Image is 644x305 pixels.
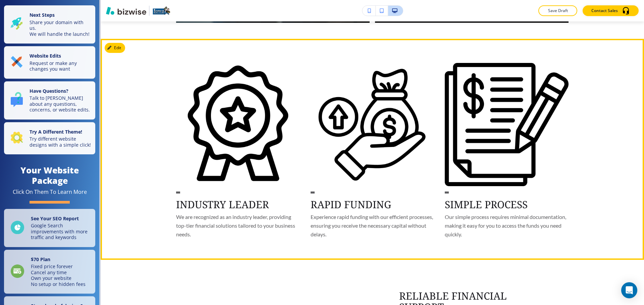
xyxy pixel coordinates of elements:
p: SIMPLE PROCESS [445,199,569,210]
p: Share your domain with us. We will handle the launch! [30,19,91,37]
p: Our simple process requires minimal documentation, making it easy for you to access the funds you... [445,213,569,238]
button: Edit [105,43,125,53]
strong: Try A Different Theme! [30,129,82,135]
p: Experience rapid funding with our efficient processes, ensuring you receive the necessary capital... [311,213,434,238]
img: Your Logo [152,6,170,16]
button: Website EditsRequest or make any changes you want [4,46,95,79]
img: <p>SIMPLE PROCESS</p> [445,63,569,186]
p: Try different website designs with a simple click! [30,136,91,148]
strong: See Your SEO Report [31,215,79,222]
p: Request or make any changes you want [30,60,91,72]
p: Contact Sales [591,8,618,14]
a: See Your SEO ReportGoogle Search improvements with more traffic and keywords [4,209,95,247]
strong: $ 70 Plan [31,256,50,262]
p: Talk to [PERSON_NAME] about any questions, concerns, or website edits. [30,95,91,113]
p: Fixed price forever Cancel any time Own your website No setup or hidden fees [31,263,86,287]
strong: Website Edits [30,53,61,59]
button: Next StepsShare your domain with us.We will handle the launch! [4,5,95,44]
button: Contact Sales [583,5,639,16]
p: INDUSTRY LEADER [176,199,300,210]
p: Save Draft [547,8,569,14]
div: Click On Them To Learn More [13,188,87,196]
strong: Next Steps [30,12,55,18]
p: RAPID FUNDING [311,199,434,210]
strong: Have Questions? [30,88,68,94]
h4: Your Website Package [4,165,95,186]
img: <p>RAPID FUNDING</p> [311,63,434,186]
button: Have Questions?Talk to [PERSON_NAME] about any questions, concerns, or website edits. [4,81,95,120]
button: Save Draft [538,5,577,16]
p: We are recognized as an industry leader, providing top-tier financial solutions tailored to your ... [176,213,300,238]
div: Open Intercom Messenger [621,282,637,298]
button: Try A Different Theme!Try different website designs with a simple click! [4,122,95,155]
img: Bizwise Logo [106,7,146,15]
p: Google Search improvements with more traffic and keywords [31,223,91,240]
a: $70 PlanFixed price foreverCancel any timeOwn your websiteNo setup or hidden fees [4,250,95,294]
img: <p>INDUSTRY LEADER</p> [176,63,300,186]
